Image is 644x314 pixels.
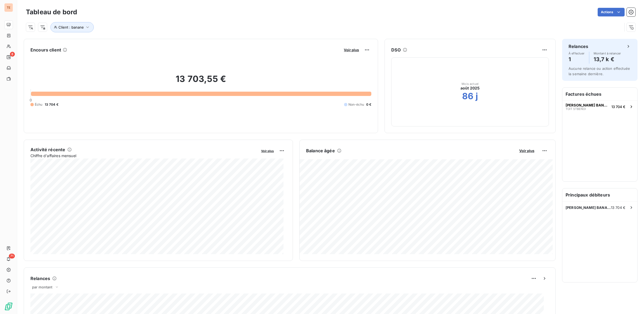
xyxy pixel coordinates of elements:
[569,52,585,55] span: À effectuer
[462,82,479,85] span: Mois actuel
[569,43,588,50] h6: Relances
[58,25,84,29] span: Client : banane
[26,7,77,17] h3: Tableau de bord
[569,66,630,76] span: Aucune relance ou action effectuée la semaine dernière.
[30,146,65,153] h6: Activité récente
[261,149,274,153] span: Voir plus
[9,254,15,258] span: 71
[598,8,625,16] button: Actions
[594,55,621,64] h4: 13,7 k €
[366,102,371,107] span: 0 €
[306,147,335,154] h6: Balance âgée
[562,88,637,101] h6: Factures échues
[566,205,611,210] span: [PERSON_NAME] BANANES
[4,53,13,61] a: 8
[4,3,13,12] div: TE
[391,47,400,53] h6: DSO
[30,47,61,53] h6: Encours client
[562,188,637,201] h6: Principaux débiteurs
[569,55,585,64] h4: 1
[50,22,94,32] button: Client : banane
[259,148,275,153] button: Voir plus
[344,48,359,52] span: Voir plus
[348,102,364,107] span: Non-échu
[30,74,371,90] h2: 13 703,55 €
[4,302,13,311] img: Logo LeanPay
[519,149,534,153] span: Voir plus
[566,107,586,111] span: TOIT STBENOI
[462,91,473,102] h2: 86
[562,101,637,112] button: [PERSON_NAME] BANANESTOIT STBENOI13 704 €
[30,98,32,102] span: 0
[32,285,53,289] span: par montant
[342,47,361,52] button: Voir plus
[611,105,625,109] span: 13 704 €
[611,205,625,210] span: 13 704 €
[461,85,480,91] span: août 2025
[30,275,50,282] h6: Relances
[594,52,621,55] span: Montant à relancer
[476,91,478,102] h2: j
[45,102,58,107] span: 13 704 €
[35,102,43,107] span: Échu
[10,52,15,57] span: 8
[518,148,536,153] button: Voir plus
[30,153,257,158] span: Chiffre d'affaires mensuel
[566,103,609,107] span: [PERSON_NAME] BANANES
